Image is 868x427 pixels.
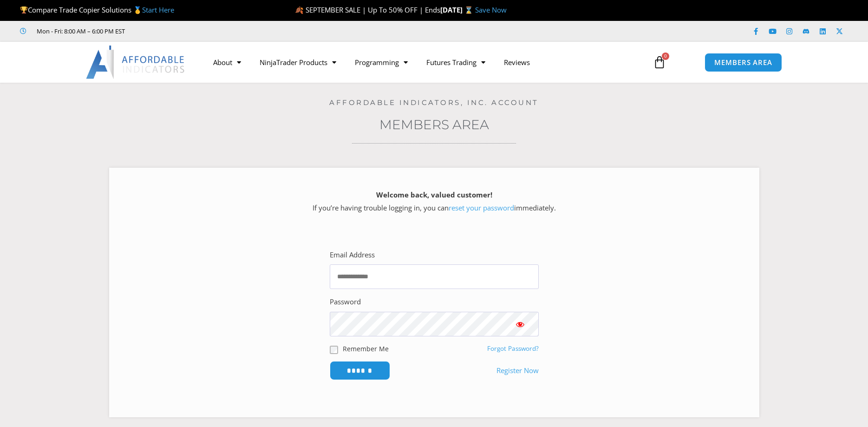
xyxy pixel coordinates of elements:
[330,249,375,262] label: Email Address
[329,98,539,107] a: Affordable Indicators, Inc. Account
[487,344,539,353] a: Forgot Password?
[204,52,250,73] a: About
[376,190,492,199] strong: Welcome back, valued customer!
[330,296,361,309] label: Password
[250,52,346,73] a: NinjaTrader Products
[714,59,772,66] span: MEMBERS AREA
[343,344,389,354] label: Remember Me
[138,26,277,36] iframe: Customer reviews powered by Trustpilot
[295,5,440,14] span: 🍂 SEPTEMBER SALE | Up To 50% OFF | Ends
[20,5,174,14] span: Compare Trade Copier Solutions 🥇
[20,7,27,13] img: 🏆
[142,5,174,14] a: Start Here
[379,117,489,132] a: Members Area
[86,46,186,79] img: LogoAI | Affordable Indicators – NinjaTrader
[417,52,495,73] a: Futures Trading
[662,53,669,60] span: 0
[502,312,539,336] button: Show password
[495,52,539,73] a: Reviews
[440,5,475,14] strong: [DATE] ⌛
[346,52,417,73] a: Programming
[204,52,642,73] nav: Menu
[125,189,743,215] p: If you’re having trouble logging in, you can immediately.
[705,53,782,72] a: MEMBERS AREA
[34,26,125,37] span: Mon - Fri: 8:00 AM – 6:00 PM EST
[475,5,507,14] a: Save Now
[639,49,680,76] a: 0
[496,364,539,377] a: Register Now
[449,203,514,212] a: reset your password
